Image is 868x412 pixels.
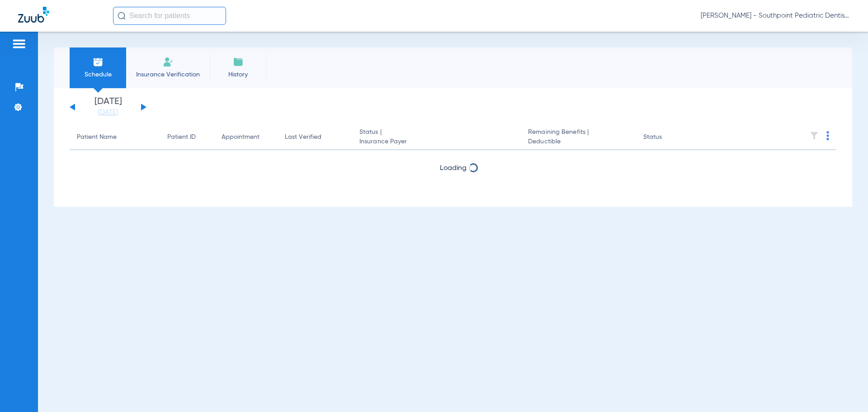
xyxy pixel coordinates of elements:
[113,7,226,25] input: Search for patients
[93,57,104,67] img: Schedule
[81,108,135,117] a: [DATE]
[217,70,259,79] span: History
[440,165,467,172] span: Loading
[167,133,207,142] div: Patient ID
[76,70,119,79] span: Schedule
[133,70,203,79] span: Insurance Verification
[826,131,829,140] img: group-dot-blue.svg
[233,57,244,67] img: History
[285,133,345,142] div: Last Verified
[18,7,49,23] img: Zuub Logo
[163,57,174,67] img: Manual Insurance Verification
[701,11,850,20] span: [PERSON_NAME] - Southpoint Pediatric Dentistry
[521,125,636,150] th: Remaining Benefits |
[77,133,117,142] div: Patient Name
[636,125,697,150] th: Status
[222,133,259,142] div: Appointment
[528,137,628,147] span: Deductible
[118,12,126,20] img: Search Icon
[81,97,135,117] li: [DATE]
[810,131,819,140] img: filter.svg
[167,133,196,142] div: Patient ID
[77,133,153,142] div: Patient Name
[285,133,321,142] div: Last Verified
[12,38,26,49] img: hamburger-icon
[222,133,270,142] div: Appointment
[359,137,514,147] span: Insurance Payer
[352,125,521,150] th: Status |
